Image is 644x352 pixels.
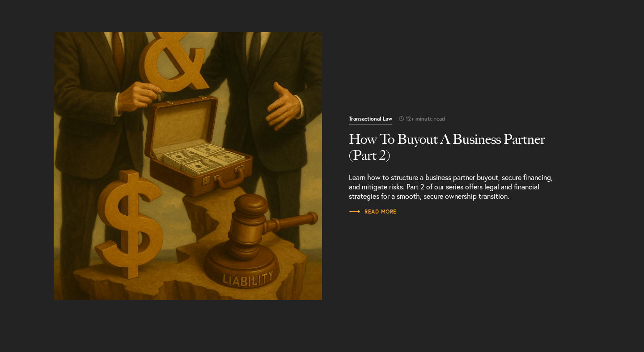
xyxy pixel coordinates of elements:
span: Read More [349,209,397,214]
p: Learn how to structure a business partner buyout, secure financing, and mitigate risks. Part 2 of... [349,172,563,201]
a: Read More [349,207,397,216]
a: Read More [349,115,563,201]
span: 12+ minute read [392,116,445,122]
img: business partnership agreements [47,25,329,307]
span: Transactional Law [349,116,392,125]
h2: How To Buyout A Business Partner (Part 2) [349,131,563,163]
img: icon-time-light.svg [399,116,404,121]
a: Read More [54,32,322,300]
